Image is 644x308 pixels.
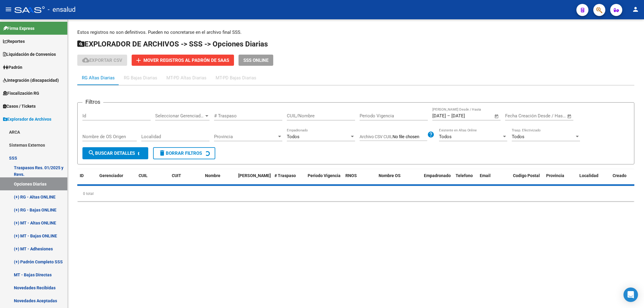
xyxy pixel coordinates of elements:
[3,103,36,110] span: Casos / Tickets
[77,169,97,189] datatable-header-cell: ID
[5,6,12,13] mat-icon: menu
[155,113,204,119] span: Seleccionar Gerenciador
[308,173,341,178] span: Periodo Vigencia
[376,169,421,189] datatable-header-cell: Nombre OS
[3,38,25,45] span: Reportes
[623,287,638,302] div: Open Intercom Messenger
[97,169,136,189] datatable-header-cell: Gerenciador
[447,113,450,119] span: –
[82,98,103,106] h3: Filtros
[511,169,544,189] datatable-header-cell: Codigo Postal
[124,75,157,81] div: RG Bajas Diarias
[379,173,401,178] span: Nombre OS
[480,173,491,178] span: Email
[88,149,95,157] mat-icon: search
[513,173,540,178] span: Codigo Postal
[3,116,51,122] span: Explorador de Archivos
[432,113,446,119] input: Start date
[451,113,481,119] input: End date
[392,134,427,140] input: Archivo CSV CUIL
[139,173,148,178] span: CUIL
[493,113,500,120] button: Open calendar
[3,64,22,71] span: Padrón
[166,75,207,81] div: MT-PD Altas Diarias
[632,6,639,13] mat-icon: person
[505,113,525,119] input: Start date
[172,173,181,178] span: CUIT
[577,169,610,189] datatable-header-cell: Localidad
[3,77,59,84] span: Integración (discapacidad)
[613,173,626,178] span: Creado
[159,149,166,157] mat-icon: delete
[216,75,256,81] div: MT-PD Bajas Diarias
[77,186,634,201] div: 0 total
[169,169,203,189] datatable-header-cell: CUIT
[512,134,524,139] span: Todos
[453,169,477,189] datatable-header-cell: Telefono
[143,58,229,63] span: Mover registros al PADRÓN de SAAS
[203,169,236,189] datatable-header-cell: Nombre
[421,169,453,189] datatable-header-cell: Empadronado
[287,134,300,139] span: Todos
[236,169,272,189] datatable-header-cell: Fecha Traspaso
[439,134,452,139] span: Todos
[343,169,376,189] datatable-header-cell: RNOS
[239,55,273,66] button: SSS ONLINE
[205,173,220,178] span: Nombre
[427,131,434,138] mat-icon: help
[274,173,296,178] span: # Traspaso
[477,169,511,189] datatable-header-cell: Email
[159,151,202,156] span: Borrar Filtros
[243,58,268,63] span: SSS ONLINE
[82,56,89,64] mat-icon: cloud_download
[544,169,577,189] datatable-header-cell: Provincia
[456,173,473,178] span: Telefono
[360,134,392,139] span: Archivo CSV CUIL
[238,173,271,178] span: [PERSON_NAME]
[424,173,451,178] span: Empadronado
[3,25,34,32] span: Firma Express
[345,173,357,178] span: RNOS
[88,151,135,156] span: Buscar Detalles
[80,173,84,178] span: ID
[136,169,169,189] datatable-header-cell: CUIL
[566,113,573,120] button: Open calendar
[153,147,215,159] button: Borrar Filtros
[82,75,115,81] div: RG Altas Diarias
[77,40,268,48] span: EXPLORADOR DE ARCHIVOS -> SSS -> Opciones Diarias
[3,90,39,97] span: Fiscalización RG
[77,29,634,36] p: Estos registros no son definitivos. Pueden no concretarse en el archivo final SSS.
[77,55,127,66] button: Exportar CSV
[546,173,564,178] span: Provincia
[272,169,305,189] datatable-header-cell: # Traspaso
[305,169,343,189] datatable-header-cell: Periodo Vigencia
[135,57,142,64] mat-icon: add
[82,58,122,63] span: Exportar CSV
[579,173,598,178] span: Localidad
[214,134,277,139] span: Provincia
[3,51,56,58] span: Liquidación de Convenios
[82,147,148,159] button: Buscar Detalles
[48,3,75,16] span: - ensalud
[530,113,559,119] input: End date
[132,55,234,66] button: Mover registros al PADRÓN de SAAS
[99,173,123,178] span: Gerenciador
